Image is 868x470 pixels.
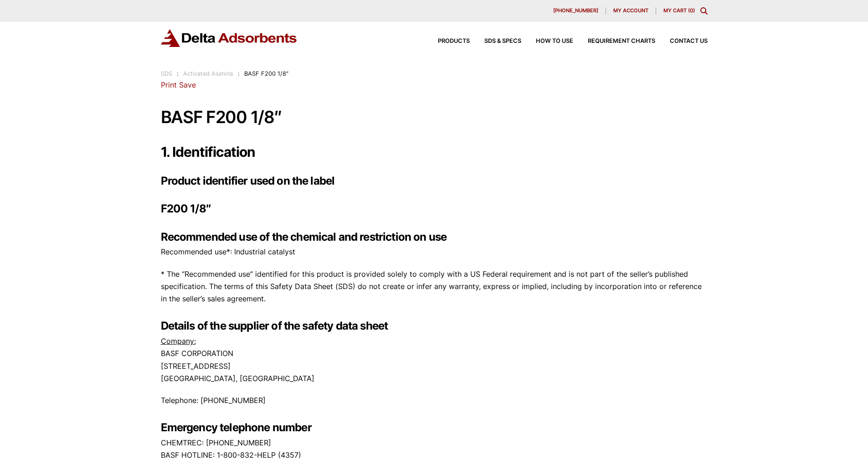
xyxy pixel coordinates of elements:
[521,38,573,44] a: How to Use
[690,7,693,14] span: 0
[161,319,388,332] strong: Details of the supplier of the safety data sheet
[161,108,708,127] h1: BASF F200 1/8″
[161,230,447,243] strong: Recommended use of the chemical and restriction on use
[670,38,708,44] span: Contact Us
[161,202,211,215] strong: F200 1/8″
[700,7,708,15] div: Toggle Modal Content
[161,29,298,47] img: Delta Adsorbents
[588,38,655,44] span: Requirement Charts
[161,174,335,187] strong: Product identifier used on the label
[438,38,470,44] span: Products
[573,38,655,44] a: Requirement Charts
[183,70,233,77] a: Activated Alumina
[161,246,708,258] p: Recommended use*: Industrial catalyst
[161,268,708,305] p: * The “Recommended use” identified for this product is provided solely to comply with a US Federa...
[470,38,521,44] a: SDS & SPECS
[536,38,573,44] span: How to Use
[161,80,177,89] a: Print
[161,394,708,407] p: Telephone: [PHONE_NUMBER]
[238,70,240,77] span: :
[161,437,708,461] p: CHEMTREC: [PHONE_NUMBER] BASF HOTLINE: 1-800-832-HELP (4357)
[546,7,606,15] a: [PHONE_NUMBER]
[655,38,708,44] a: Contact Us
[423,38,470,44] a: Products
[161,144,255,160] strong: 1. Identification
[161,336,196,346] u: Company:
[179,80,196,89] a: Save
[663,7,695,14] a: My Cart (0)
[606,7,656,15] a: My account
[161,421,312,434] strong: Emergency telephone number
[553,8,598,13] span: [PHONE_NUMBER]
[244,70,288,77] span: BASF F200 1/8″
[161,70,172,77] a: SDS
[177,70,179,77] span: :
[613,8,648,13] span: My account
[484,38,521,44] span: SDS & SPECS
[161,335,708,385] p: BASF CORPORATION [STREET_ADDRESS] [GEOGRAPHIC_DATA], [GEOGRAPHIC_DATA]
